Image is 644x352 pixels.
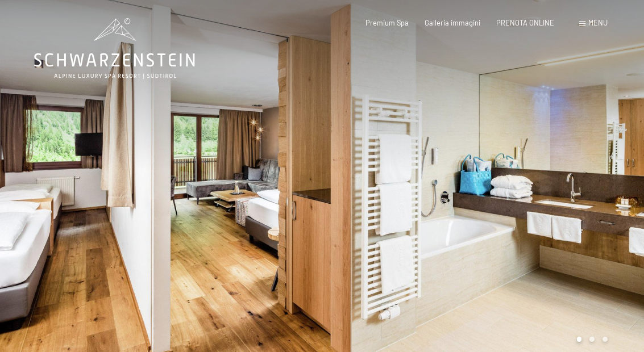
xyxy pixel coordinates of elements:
a: Premium Spa [365,18,409,27]
a: Galleria immagini [425,18,480,27]
span: Menu [588,18,608,27]
a: PRENOTA ONLINE [496,18,554,27]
